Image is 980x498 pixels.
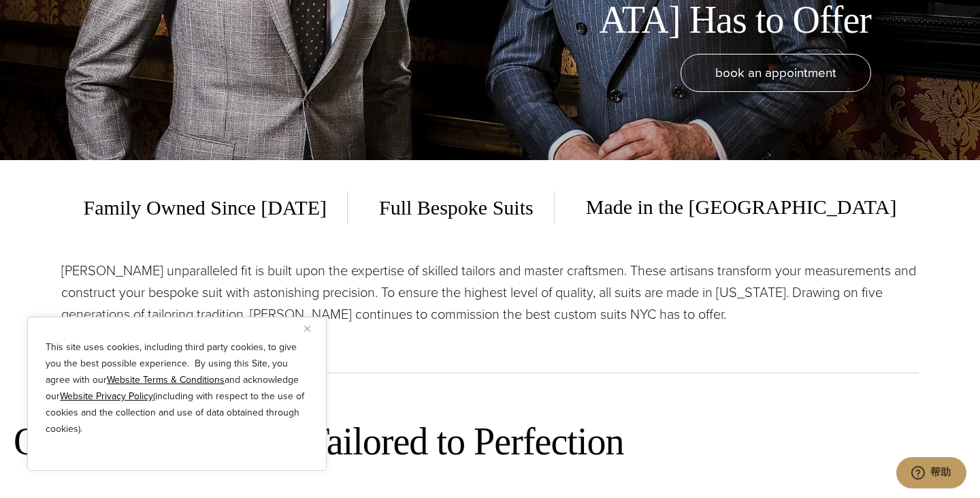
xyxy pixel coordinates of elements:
[84,191,348,224] span: Family Owned Since [DATE]
[681,54,871,92] a: book an appointment
[304,326,310,332] img: Close
[61,260,919,325] p: [PERSON_NAME] unparalleled fit is built upon the expertise of skilled tailors and master craftsme...
[304,320,321,337] button: Close
[46,339,308,437] p: This site uses cookies, including third party cookies, to give you the best possible experience. ...
[715,63,836,82] span: book an appointment
[566,191,897,224] span: Made in the [GEOGRAPHIC_DATA]
[896,457,966,491] iframe: 打开一个小组件，您可以在其中与我们的一个专员进行在线交谈
[60,389,153,403] a: Website Privacy Policy
[359,191,555,224] span: Full Bespoke Suits
[14,418,966,466] h2: Our Bespoke Suits: Tailored to Perfection
[107,373,225,387] a: Website Terms & Conditions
